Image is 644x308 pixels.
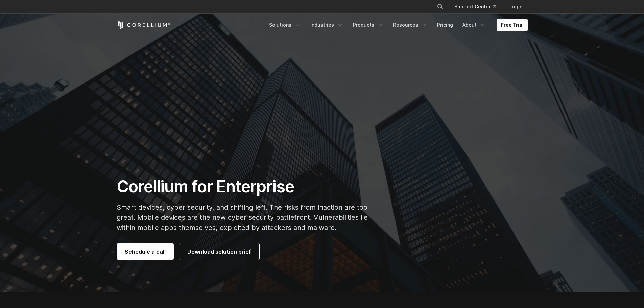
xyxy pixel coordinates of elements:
[449,1,501,13] a: Support Center
[265,19,305,31] a: Solutions
[306,19,348,31] a: Industries
[125,247,166,256] span: Schedule a call
[389,19,432,31] a: Resources
[434,1,446,13] button: Search
[187,247,251,256] span: Download solution brief
[349,19,388,31] a: Products
[117,176,386,197] h1: Corellium for Enterprise
[117,243,174,260] a: Schedule a call
[458,19,490,31] a: About
[117,202,386,233] p: Smart devices, cyber security, and shifting left. The risks from inaction are too great. Mobile d...
[265,19,528,31] div: Navigation Menu
[429,1,528,13] div: Navigation Menu
[497,19,528,31] a: Free Trial
[433,19,457,31] a: Pricing
[504,1,528,13] a: Login
[117,21,170,29] a: Corellium Home
[179,243,259,260] a: Download solution brief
